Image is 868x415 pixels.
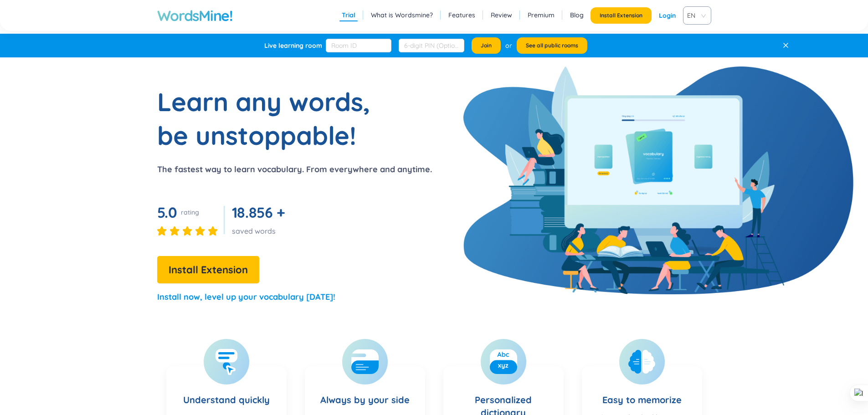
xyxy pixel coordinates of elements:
button: Join [472,37,501,54]
span: VIE [687,9,704,22]
a: What is Wordsmine? [371,10,433,20]
input: 6-digit PIN (Optional) [399,39,464,52]
span: See all public rooms [526,42,578,49]
div: rating [181,208,199,217]
div: saved words [232,226,289,236]
a: Login [659,7,676,24]
h1: Learn any words, be unstoppable! [157,85,385,152]
span: Join [481,42,492,49]
p: The fastest way to learn vocabulary. From everywhere and anytime. [157,163,432,176]
div: or [505,41,512,51]
button: Install Extension [591,7,652,24]
a: Review [491,10,512,20]
p: Install now, level up your vocabulary [DATE]! [157,291,335,303]
h3: Always by your side [320,375,410,413]
h3: Easy to memorize [602,375,682,408]
a: Install Extension [157,266,259,275]
a: WordsMine! [157,6,233,25]
button: See all public rooms [517,37,587,54]
h3: Understand quickly [183,375,270,413]
a: Trial [342,10,355,20]
a: Blog [570,10,584,20]
input: Room ID [326,39,391,52]
a: Premium [528,10,555,20]
span: 18.856 + [232,203,285,221]
button: Install Extension [157,256,259,283]
span: 5.0 [157,203,177,221]
span: Install Extension [600,12,642,19]
span: Install Extension [169,262,248,278]
div: Live learning room [264,41,322,50]
a: Features [448,10,475,20]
